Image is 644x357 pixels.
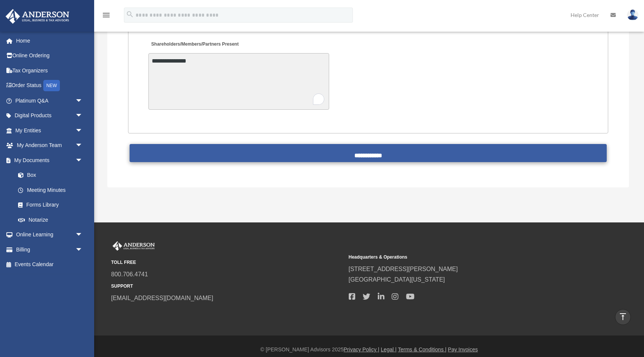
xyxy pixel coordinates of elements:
a: Platinum Q&Aarrow_drop_down [5,93,94,108]
a: vertical_align_top [615,309,631,325]
a: My Entitiesarrow_drop_down [5,123,94,138]
span: arrow_drop_down [75,242,90,257]
label: Shareholders/Members/Partners Present [148,39,240,49]
a: [STREET_ADDRESS][PERSON_NAME] [349,266,458,272]
i: search [126,10,134,18]
a: Online Learningarrow_drop_down [5,227,94,242]
img: Anderson Advisors Platinum Portal [111,241,156,251]
a: Online Ordering [5,48,94,63]
a: [EMAIL_ADDRESS][DOMAIN_NAME] [111,295,213,301]
a: [GEOGRAPHIC_DATA][US_STATE] [349,276,445,283]
a: Digital Productsarrow_drop_down [5,108,94,123]
textarea: To enrich screen reader interactions, please activate Accessibility in Grammarly extension settings [148,53,329,110]
a: Notarize [11,212,94,227]
a: Home [5,33,94,48]
a: My Documentsarrow_drop_down [5,153,94,168]
a: Events Calendar [5,257,94,272]
a: My Anderson Teamarrow_drop_down [5,138,94,153]
a: Tax Organizers [5,63,94,78]
span: arrow_drop_down [75,153,90,168]
a: menu [102,13,111,20]
a: Legal | [381,346,397,352]
a: Order StatusNEW [5,78,94,93]
a: Billingarrow_drop_down [5,242,94,257]
a: Terms & Conditions | [398,346,447,352]
span: arrow_drop_down [75,227,90,243]
span: arrow_drop_down [75,138,90,153]
div: © [PERSON_NAME] Advisors 2025 [94,345,644,354]
a: Meeting Minutes [11,182,90,198]
a: Privacy Policy | [344,346,380,352]
small: SUPPORT [111,282,343,290]
i: menu [102,11,111,20]
span: arrow_drop_down [75,123,90,138]
a: Forms Library [11,198,94,213]
small: Headquarters & Operations [349,253,581,261]
img: Anderson Advisors Platinum Portal [3,9,72,24]
span: arrow_drop_down [75,108,90,124]
img: User Pic [627,9,638,20]
small: TOLL FREE [111,259,343,267]
span: arrow_drop_down [75,93,90,109]
div: NEW [43,80,60,91]
i: vertical_align_top [618,312,627,321]
a: 800.706.4741 [111,271,148,277]
a: Box [11,168,94,183]
a: Pay Invoices [448,346,478,352]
